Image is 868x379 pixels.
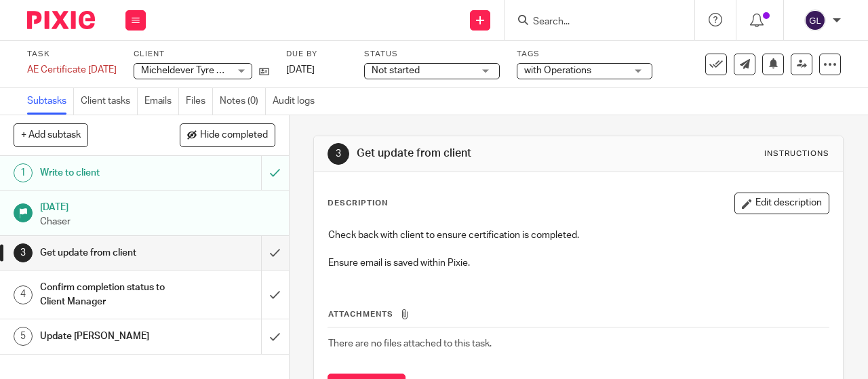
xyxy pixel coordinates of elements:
h1: Get update from client [40,243,178,263]
span: Hide completed [200,130,268,141]
button: Hide completed [180,123,275,146]
a: Subtasks [27,88,74,115]
img: Pixie [27,11,95,29]
p: Description [328,198,388,209]
p: Chaser [40,215,275,228]
label: Client [134,49,269,60]
div: AE Certificate 01/04/25 [27,63,117,77]
div: 3 [14,243,33,262]
button: + Add subtask [14,123,88,146]
a: Emails [144,88,179,115]
h1: Get update from client [357,146,608,161]
a: Notes (0) [220,88,266,115]
h1: Confirm completion status to Client Manager [40,277,178,312]
span: There are no files attached to this task. [328,339,492,348]
button: Edit description [734,193,829,214]
label: Due by [286,49,347,60]
div: 4 [14,285,33,304]
span: with Operations [524,66,591,75]
img: svg%3E [804,9,826,31]
p: Ensure email is saved within Pixie. [328,256,829,270]
a: Audit logs [273,88,321,115]
h1: [DATE] [40,197,275,214]
input: Search [532,16,654,28]
div: AE Certificate [DATE] [27,63,117,77]
a: Client tasks [81,88,138,115]
label: Tags [517,49,652,60]
label: Task [27,49,117,60]
span: Not started [372,66,420,75]
span: [DATE] [286,65,315,75]
p: Check back with client to ensure certification is completed. [328,228,829,242]
h1: Write to client [40,163,178,183]
div: 3 [328,143,349,165]
div: 1 [14,163,33,182]
div: 5 [14,327,33,346]
span: Micheldever Tyre Services Ltd [141,66,270,75]
div: Instructions [764,148,829,159]
a: Files [186,88,213,115]
label: Status [364,49,500,60]
span: Attachments [328,311,393,318]
h1: Update [PERSON_NAME] [40,326,178,346]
